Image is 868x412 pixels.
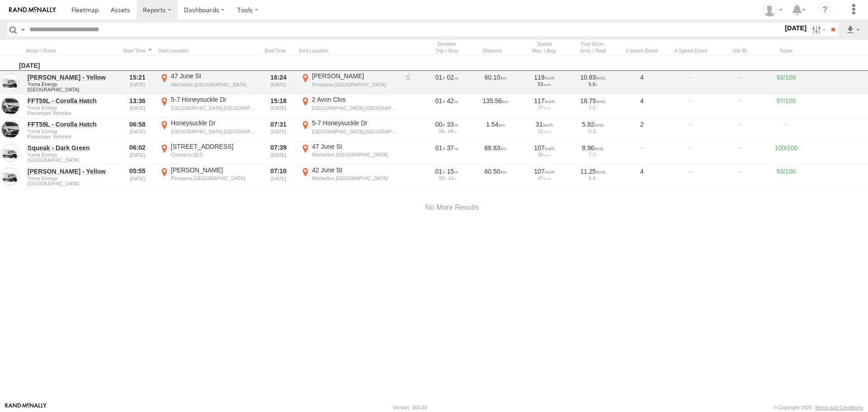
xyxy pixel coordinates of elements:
[312,105,397,111] div: [GEOGRAPHIC_DATA],[GEOGRAPHIC_DATA]
[523,152,566,157] div: 39
[120,47,155,54] div: Click to Sort
[473,47,518,54] div: Click to Sort
[171,142,256,151] div: [STREET_ADDRESS]
[261,119,296,141] div: 07:31 [DATE]
[783,23,808,33] label: [DATE]
[261,142,296,164] div: 07:39 [DATE]
[425,120,468,128] div: [2010s] 18/08/2025 06:58 - 18/08/2025 07:31
[26,47,117,54] div: Click to Sort
[447,121,458,128] span: 33
[28,167,115,175] a: [PERSON_NAME] - Yellow
[312,152,397,158] div: Mitchelton,[GEOGRAPHIC_DATA]
[171,105,256,111] div: [GEOGRAPHIC_DATA],[GEOGRAPHIC_DATA]
[171,175,256,181] div: Pimpama,[GEOGRAPHIC_DATA]
[572,175,614,181] div: 5.4
[435,74,445,81] span: 01
[572,144,614,152] div: 8.96
[28,152,115,157] span: Yuma Energy
[1,73,19,91] a: View Asset in Asset Management
[435,144,445,152] span: 01
[473,72,518,94] div: 60.10
[171,119,256,127] div: Honeysuckle Dr
[619,95,665,117] div: 4
[572,97,614,105] div: 18.75
[523,97,566,105] div: 117
[425,167,468,175] div: [4518s] 18/08/2025 05:55 - 18/08/2025 07:10
[1,120,19,138] a: View Asset in Asset Management
[120,166,155,188] div: 05:55 [DATE]
[299,166,399,188] label: Click to View Event Location
[120,119,155,141] div: 06:58 [DATE]
[523,128,566,134] div: 21
[171,166,256,174] div: [PERSON_NAME]
[523,73,566,81] div: 119
[261,166,296,188] div: 07:10 [DATE]
[717,47,762,54] div: Job ID
[261,72,296,94] div: 16:24 [DATE]
[425,97,468,105] div: [6143s] 18/08/2025 13:36 - 18/08/2025 15:18
[312,128,397,135] div: [GEOGRAPHIC_DATA],[GEOGRAPHIC_DATA]
[158,119,258,141] label: Click to View Event Location
[845,23,861,36] label: Export results as...
[473,142,518,164] div: 68.83
[523,144,566,152] div: 107
[312,72,397,80] div: [PERSON_NAME]
[120,95,155,117] div: 13:36 [DATE]
[619,119,665,141] div: 2
[28,97,115,105] a: FFT59L - Corolla Hatch
[766,166,807,188] div: 93/100
[439,128,447,134] span: 06
[404,73,413,82] a: View on breadcrumb report
[312,166,397,174] div: 42 June St
[572,81,614,87] div: 5.6
[1,144,19,162] a: View Asset in Asset Management
[448,128,457,134] span: 04
[572,128,614,134] div: 0.3
[439,175,447,181] span: 00
[523,81,566,87] div: 53
[299,119,399,141] label: Click to View Event Location
[28,134,115,139] span: Filter Results to this Group
[299,142,399,164] label: Click to View Event Location
[312,81,397,88] div: Pimpama,[GEOGRAPHIC_DATA]
[435,121,445,128] span: 00
[766,72,807,94] div: 93/100
[158,95,258,117] label: Click to View Event Location
[759,3,786,17] div: Caidee Bell
[808,23,828,36] label: Search Filter Options
[158,72,258,94] label: Click to View Event Location
[158,166,258,188] label: Click to View Event Location
[435,97,445,104] span: 01
[171,128,256,135] div: [GEOGRAPHIC_DATA],[GEOGRAPHIC_DATA]
[393,405,427,410] div: Version: 305.03
[312,142,397,151] div: 47 June St
[523,120,566,128] div: 31
[28,87,115,92] span: Filter Results to this Group
[171,72,256,80] div: 47 June St
[425,144,468,152] div: [5845s] 18/08/2025 06:02 - 18/08/2025 07:39
[312,95,397,104] div: 2 Avon Clos
[158,142,258,164] label: Click to View Event Location
[619,166,665,188] div: 4
[447,168,458,175] span: 15
[447,74,458,81] span: 02
[425,73,468,81] div: [3779s] 18/08/2025 15:21 - 18/08/2025 16:24
[261,47,296,54] div: Click to Sort
[171,152,256,158] div: Coomera,QLD
[312,119,397,127] div: 5-7 Honeysuckle Dr
[619,72,665,94] div: 4
[473,95,518,117] div: 135.56
[448,175,457,181] span: 24
[523,105,566,110] div: 77
[523,175,566,181] div: 47
[572,152,614,157] div: 7.7
[299,72,399,94] label: Click to View Event Location
[312,175,397,181] div: Mitchelton,[GEOGRAPHIC_DATA]
[766,95,807,117] div: 97/100
[28,175,115,181] span: Yuma Energy
[28,157,115,163] span: Filter Results to this Group
[773,405,863,410] div: © Copyright 2025 -
[171,81,256,88] div: Mitchelton,[GEOGRAPHIC_DATA]
[9,7,56,13] img: rand-logo.svg
[28,120,115,128] a: FFT59L - Corolla Hatch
